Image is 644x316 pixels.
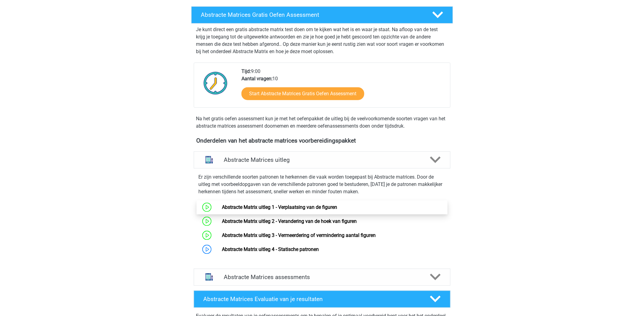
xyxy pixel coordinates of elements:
[197,137,448,144] h4: Onderdelen van het abstracte matrices voorbereidingspakket
[196,26,448,55] p: Je kunt direct een gratis abstracte matrix test doen om te kijken wat het is en waar je staat. Na...
[222,218,357,224] a: Abstracte Matrix uitleg 2 - Verandering van de hoek van figuren
[241,76,273,82] b: Aantal vragen:
[222,232,376,238] a: Abstracte Matrix uitleg 3 - Vermeerdering of vermindering aantal figuren
[200,68,231,98] img: Klok
[201,152,217,168] img: abstracte matrices uitleg
[224,274,420,281] h4: Abstracte Matrices assessments
[201,269,217,285] img: abstracte matrices assessments
[241,87,364,100] a: Start Abstracte Matrices Gratis Oefen Assessment
[222,204,337,210] a: Abstracte Matrix uitleg 1 - Verplaatsing van de figuren
[189,6,455,24] a: Abstracte Matrices Gratis Oefen Assessment
[194,115,451,130] div: Na het gratis oefen assessment kun je met het oefenpakket de uitleg bij de veelvoorkomende soorte...
[191,269,453,286] a: assessments Abstracte Matrices assessments
[224,156,420,163] h4: Abstracte Matrices uitleg
[191,291,453,308] a: Abstracte Matrices Evaluatie van je resultaten
[222,246,319,252] a: Abstracte Matrix uitleg 4 - Statische patronen
[199,173,446,195] p: Er zijn verschillende soorten patronen te herkennen die vaak worden toegepast bij Abstracte matri...
[241,68,251,74] b: Tijd:
[191,151,453,169] a: uitleg Abstracte Matrices uitleg
[204,296,420,303] h4: Abstracte Matrices Evaluatie van je resultaten
[201,11,422,18] h4: Abstracte Matrices Gratis Oefen Assessment
[237,68,450,107] div: 9:00 10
